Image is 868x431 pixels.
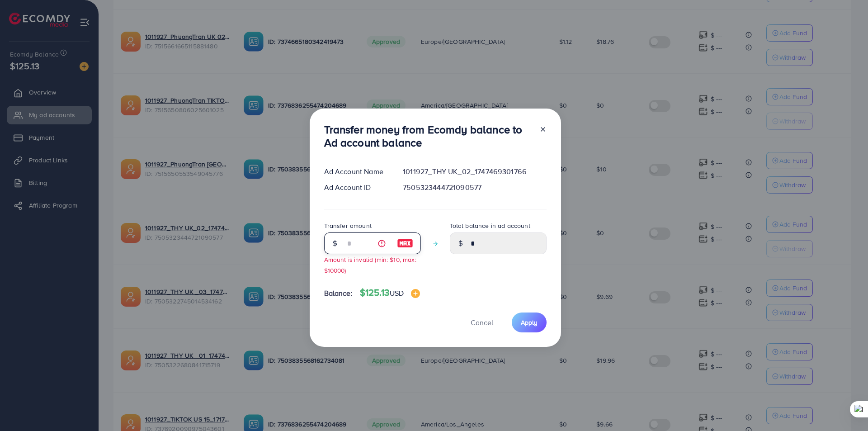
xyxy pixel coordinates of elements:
div: Ad Account ID [317,182,396,193]
iframe: Chat [830,390,861,424]
div: 1011927_THY UK_02_1747469301766 [396,166,553,177]
h3: Transfer money from Ecomdy balance to Ad account balance [324,123,532,149]
label: Total balance in ad account [450,221,530,230]
span: Cancel [471,317,493,327]
small: Amount is invalid (min: $10, max: $10000) [324,255,416,274]
div: Ad Account Name [317,166,396,177]
div: 7505323444721090577 [396,182,553,193]
button: Cancel [459,313,505,332]
span: Apply [521,318,538,327]
img: image [411,289,420,298]
h4: $125.13 [360,287,420,298]
button: Apply [512,313,547,332]
img: image [397,238,413,249]
label: Transfer amount [324,221,372,230]
span: USD [390,288,404,298]
span: Balance: [324,288,353,298]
